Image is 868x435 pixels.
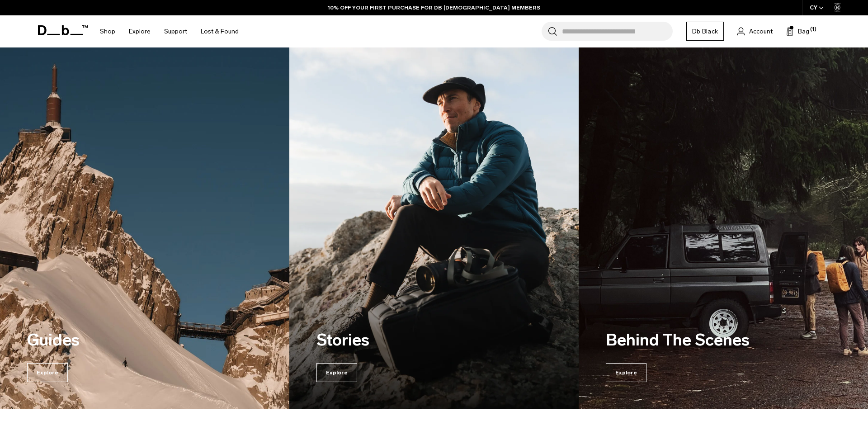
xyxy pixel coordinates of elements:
[810,26,816,33] span: (1)
[686,22,724,41] a: Db Black
[737,26,773,37] a: Account
[201,15,239,47] a: Lost & Found
[328,4,540,12] a: 10% OFF YOUR FIRST PURCHASE FOR DB [DEMOGRAPHIC_DATA] MEMBERS
[798,27,809,36] span: Bag
[129,15,151,47] a: Explore
[606,363,646,382] span: Explore
[93,15,245,47] nav: Main Navigation
[316,328,479,352] h3: Stories
[316,363,357,382] span: Explore
[289,47,579,409] a: 2 / 3
[27,328,190,352] h3: Guides
[27,363,68,382] span: Explore
[164,15,187,47] a: Support
[606,328,769,352] h3: Behind The Scenes
[786,26,809,37] button: Bag (1)
[579,47,868,409] a: 3 / 3
[749,27,773,36] span: Account
[100,15,115,47] a: Shop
